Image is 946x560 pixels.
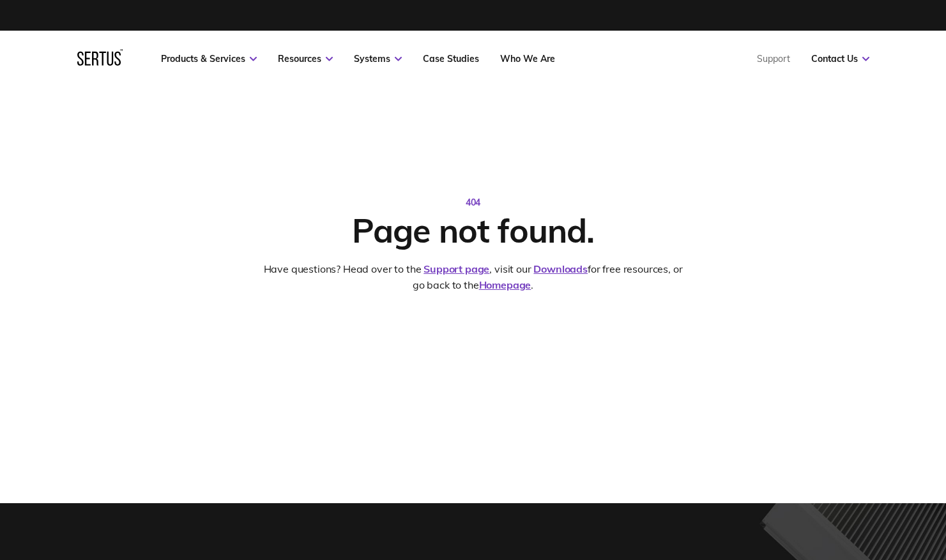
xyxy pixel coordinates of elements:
[533,262,588,275] a: Downloads
[479,278,531,291] a: Homepage
[161,53,257,64] a: Products & Services
[352,209,593,251] div: Page not found.
[466,197,481,209] div: 404
[278,53,333,64] a: Resources
[500,53,555,64] a: Who We Are
[811,53,869,64] a: Contact Us
[423,53,479,64] a: Case Studies
[757,53,790,64] a: Support
[354,53,402,64] a: Systems
[423,262,489,275] a: Support page
[259,261,687,294] div: Have questions? Head over to the , visit our for free resources, or go back to the .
